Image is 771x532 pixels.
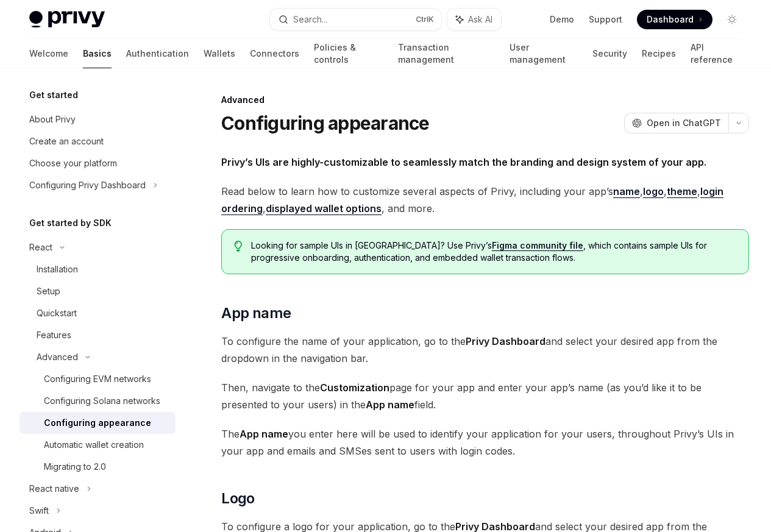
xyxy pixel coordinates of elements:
a: Migrating to 2.0 [20,456,176,478]
span: Logo [221,489,255,508]
div: Advanced [37,350,78,364]
a: Recipes [642,39,676,68]
a: Policies & controls [314,39,383,68]
a: Configuring EVM networks [20,368,176,390]
button: Ask AI [447,9,501,30]
h1: Configuring appearance [221,112,430,134]
a: Create an account [20,130,176,152]
a: Demo [550,13,574,26]
a: Features [20,324,176,346]
span: To configure the name of your application, go to the and select your desired app from the dropdow... [221,333,749,367]
a: theme [667,185,697,198]
a: Authentication [126,39,189,68]
div: Configuring Privy Dashboard [29,178,146,193]
div: Migrating to 2.0 [44,459,106,474]
span: Looking for sample UIs in [GEOGRAPHIC_DATA]? Use Privy’s , which contains sample UIs for progress... [251,239,736,264]
div: Swift [29,503,49,518]
a: Transaction management [398,39,494,68]
a: Support [589,13,622,26]
a: Connectors [250,39,299,68]
span: App name [221,303,291,323]
button: Open in ChatGPT [624,113,728,133]
span: Ask AI [468,13,492,26]
strong: Customization [320,381,389,394]
h5: Get started [29,88,78,102]
a: Wallets [204,39,235,68]
a: logo [643,185,664,198]
div: Configuring appearance [44,416,151,430]
a: Setup [20,280,176,302]
div: Features [37,328,71,342]
span: Dashboard [647,13,694,26]
strong: Privy’s UIs are highly-customizable to seamlessly match the branding and design system of your app. [221,156,706,168]
strong: App name [366,399,414,411]
strong: App name [240,428,288,440]
a: Security [592,39,627,68]
a: Configuring Solana networks [20,390,176,412]
div: React [29,240,52,255]
a: API reference [691,39,742,68]
div: Installation [37,262,78,277]
button: Search...CtrlK [270,9,441,30]
div: Quickstart [37,306,77,321]
a: Dashboard [637,10,712,29]
div: Configuring Solana networks [44,394,160,408]
a: User management [510,39,578,68]
span: Open in ChatGPT [647,117,721,129]
h5: Get started by SDK [29,216,112,230]
div: Setup [37,284,60,299]
a: Welcome [29,39,68,68]
div: Choose your platform [29,156,117,171]
a: Quickstart [20,302,176,324]
div: Configuring EVM networks [44,372,151,386]
button: Toggle dark mode [722,10,742,29]
span: Then, navigate to the page for your app and enter your app’s name (as you’d like it to be present... [221,379,749,413]
strong: Privy Dashboard [466,335,545,347]
span: Ctrl K [416,15,434,24]
a: displayed wallet options [266,202,382,215]
span: The you enter here will be used to identify your application for your users, throughout Privy’s U... [221,425,749,459]
div: Automatic wallet creation [44,438,144,452]
a: Basics [83,39,112,68]
a: About Privy [20,108,176,130]
a: Automatic wallet creation [20,434,176,456]
img: light logo [29,11,105,28]
a: Installation [20,258,176,280]
div: Search... [293,12,327,27]
div: About Privy [29,112,76,127]
div: Advanced [221,94,749,106]
span: Read below to learn how to customize several aspects of Privy, including your app’s , , , , , and... [221,183,749,217]
div: React native [29,481,79,496]
svg: Tip [234,241,243,252]
div: Create an account [29,134,104,149]
a: Figma community file [492,240,583,251]
a: Configuring appearance [20,412,176,434]
a: name [613,185,640,198]
a: Choose your platform [20,152,176,174]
